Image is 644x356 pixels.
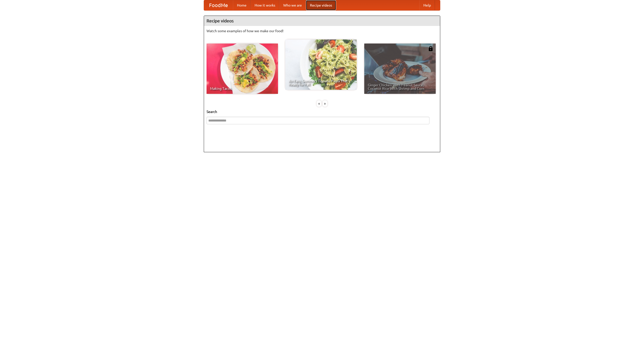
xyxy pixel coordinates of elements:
a: Recipe videos [306,0,336,10]
p: Watch some examples of how we make our food! [207,28,437,33]
div: » [323,100,327,107]
a: Home [233,0,251,10]
a: Who we are [279,0,306,10]
a: An Easy, Summery Tomato Pasta That's Ready for Fall [285,39,357,90]
div: « [317,100,321,107]
a: Making Tacos [207,44,278,94]
span: An Easy, Summery Tomato Pasta That's Ready for Fall [289,79,353,86]
h5: Search [207,109,437,114]
span: Making Tacos [210,87,274,90]
img: 483408.png [428,46,433,51]
a: How it works [251,0,279,10]
a: FoodMe [204,0,233,10]
a: Help [419,0,435,10]
h4: Recipe videos [204,16,440,26]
